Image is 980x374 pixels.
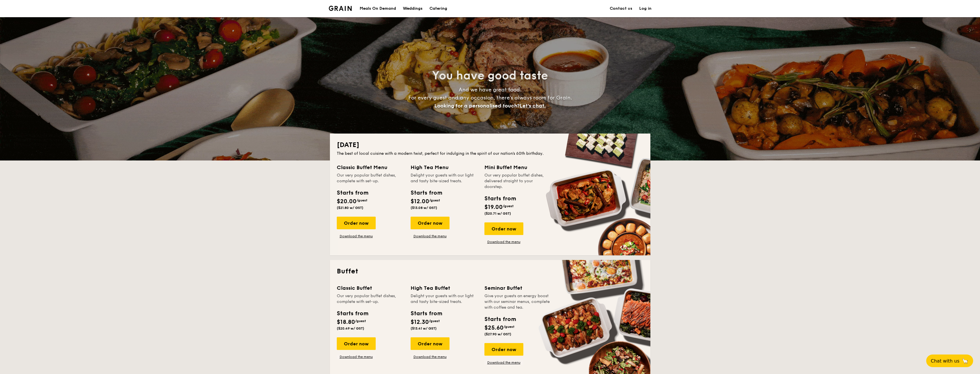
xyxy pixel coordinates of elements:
[357,198,367,202] span: /guest
[484,222,523,235] div: Order now
[337,163,404,171] div: Classic Buffet Menu
[411,319,429,326] span: $12.30
[484,163,551,171] div: Mini Buffet Menu
[411,355,450,359] a: Download the menu
[337,309,368,318] div: Starts from
[337,293,404,305] div: Our very popular buffet dishes, complete with set-up.
[484,284,551,292] div: Seminar Buffet
[411,284,478,292] div: High Tea Buffet
[411,293,478,305] div: Delight your guests with our light and tasty bite-sized treats.
[411,163,478,171] div: High Tea Menu
[504,325,514,329] span: /guest
[484,212,511,216] span: ($20.71 w/ GST)
[337,206,363,210] span: ($21.80 w/ GST)
[520,103,546,109] span: Let's chat.
[931,358,959,364] span: Chat with us
[337,189,368,197] div: Starts from
[484,240,523,244] a: Download the menu
[434,103,520,109] span: Looking for a personalised touch?
[926,355,973,367] button: Chat with us🦙
[337,217,376,229] div: Order now
[411,234,450,238] a: Download the menu
[484,324,504,331] span: $25.60
[329,6,352,11] img: Grain
[411,189,442,197] div: Starts from
[503,204,514,208] span: /guest
[337,284,404,292] div: Classic Buffet
[337,326,364,330] span: ($20.49 w/ GST)
[411,217,450,229] div: Order now
[337,173,404,184] div: Our very popular buffet dishes, complete with set-up.
[484,204,503,211] span: $19.00
[355,319,366,323] span: /guest
[337,234,376,238] a: Download the menu
[411,173,478,184] div: Delight your guests with our light and tasty bite-sized treats.
[408,87,572,109] span: And we have great food. For every guest and any occasion, there’s always room for Grain.
[484,194,516,203] div: Starts from
[411,337,450,350] div: Order now
[484,173,551,190] div: Our very popular buffet dishes, delivered straight to your doorstep.
[337,198,357,205] span: $20.00
[484,332,511,336] span: ($27.90 w/ GST)
[329,6,352,11] a: Logotype
[432,69,548,83] span: You have good taste
[337,267,644,276] h2: Buffet
[337,140,644,150] h2: [DATE]
[337,319,355,326] span: $18.80
[337,355,376,359] a: Download the menu
[962,358,969,364] span: 🦙
[484,343,523,356] div: Order now
[411,309,442,318] div: Starts from
[484,293,551,310] div: Give your guests an energy boost with our seminar menus, complete with coffee and tea.
[484,315,516,324] div: Starts from
[411,326,437,330] span: ($13.41 w/ GST)
[429,319,440,323] span: /guest
[337,337,376,350] div: Order now
[411,198,429,205] span: $12.00
[411,206,437,210] span: ($13.08 w/ GST)
[337,151,644,156] div: The best of local cuisine with a modern twist, perfect for indulging in the spirit of our nation’...
[484,360,523,365] a: Download the menu
[429,198,440,202] span: /guest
